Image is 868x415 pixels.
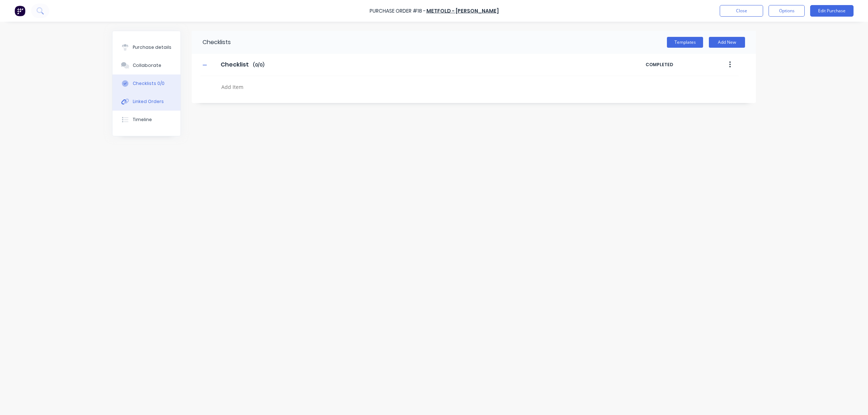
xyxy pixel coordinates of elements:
img: Factory [14,5,25,16]
button: Timeline [112,111,180,129]
input: Enter Checklist name [216,59,253,70]
button: Close [720,5,763,17]
button: Linked Orders [112,93,180,111]
div: Collaborate [133,62,161,69]
div: Purchase Order #18 - [370,7,426,15]
button: Purchase details [112,38,180,56]
span: COMPLETED [646,61,707,68]
a: METFOLD - [PERSON_NAME] [426,7,499,14]
span: ( 0 / 0 ) [253,62,264,68]
div: Timeline [133,116,152,123]
button: Collaborate [112,56,180,74]
div: Purchase details [133,44,171,51]
div: Checklists [192,31,231,54]
button: Edit Purchase [810,5,854,17]
button: Options [769,5,805,17]
div: Linked Orders [133,98,164,105]
div: Checklists 0/0 [133,80,165,87]
button: Templates [667,37,703,48]
button: Checklists 0/0 [112,74,180,93]
button: Add New [709,37,745,48]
